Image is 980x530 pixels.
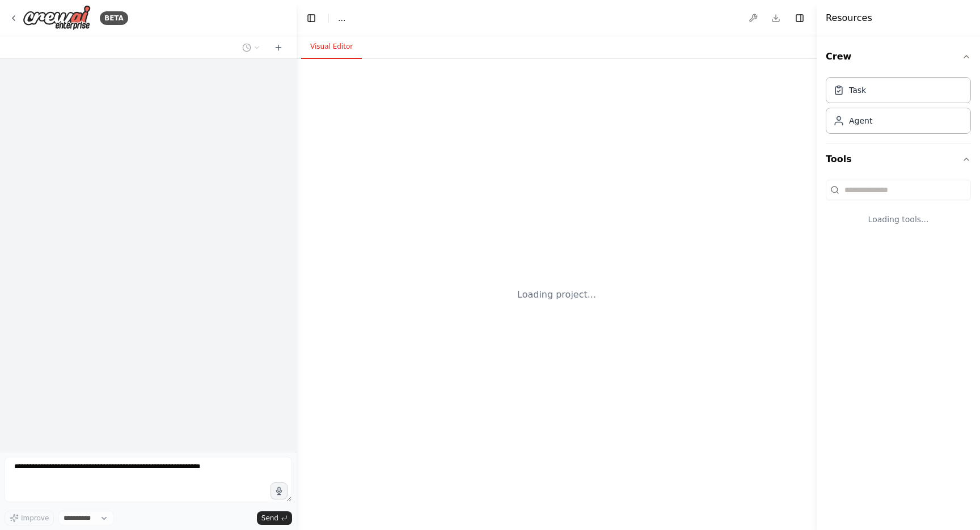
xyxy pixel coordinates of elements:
div: Task [849,84,866,96]
nav: breadcrumb [338,12,345,24]
button: Start a new chat [269,41,288,54]
button: Click to speak your automation idea [271,482,288,499]
img: Logo [23,5,91,31]
button: Tools [826,143,971,175]
h4: Resources [826,11,872,25]
button: Improve [5,511,54,525]
div: Loading tools... [826,205,971,234]
div: Crew [826,73,971,143]
button: Hide left sidebar [303,10,319,26]
button: Crew [826,41,971,73]
button: Send [257,511,292,525]
span: Improve [21,514,49,523]
span: Send [261,514,278,523]
button: Hide right sidebar [792,10,808,26]
div: BETA [100,11,128,25]
div: Loading project... [517,288,596,302]
span: ... [338,12,345,24]
button: Switch to previous chat [238,41,265,54]
div: Tools [826,175,971,243]
button: Visual Editor [301,35,362,59]
div: Agent [849,115,872,126]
